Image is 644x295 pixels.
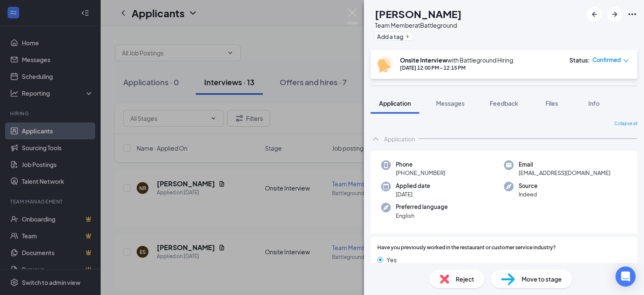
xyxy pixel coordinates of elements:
span: Files [545,99,558,107]
div: [DATE] 12:00 PM - 12:15 PM [400,64,513,71]
span: Feedback [490,99,518,107]
span: English [396,211,448,220]
span: Indeed [519,190,538,198]
span: Collapse all [614,120,637,127]
span: Confirmed [592,56,621,64]
b: Onsite Interview [400,56,447,64]
span: Reject [456,274,474,284]
svg: ChevronUp [371,134,381,144]
svg: ArrowRight [610,9,620,19]
div: with Battleground Hiring [400,56,513,64]
span: [PHONE_NUMBER] [396,169,445,177]
span: Email [519,160,610,169]
span: Move to stage [522,274,562,284]
button: ArrowRight [607,7,622,22]
div: Application [384,135,415,143]
span: Messages [436,99,465,107]
div: Team Member at Battleground [375,21,462,29]
span: down [623,58,629,64]
button: PlusAdd a tag [375,32,412,41]
span: Have you previously worked in the restaurant or customer service industry? [377,244,556,252]
div: Status : [569,56,590,64]
span: Applied date [396,182,430,190]
svg: Ellipses [627,9,637,19]
span: Phone [396,160,445,169]
h1: [PERSON_NAME] [375,7,462,21]
span: Source [519,182,538,190]
span: Info [588,99,600,107]
span: [DATE] [396,190,430,198]
span: Preferred language [396,203,448,211]
span: Application [379,99,411,107]
span: Yes [387,255,397,264]
span: [EMAIL_ADDRESS][DOMAIN_NAME] [519,169,610,177]
button: ArrowLeftNew [587,7,602,22]
svg: ArrowLeftNew [589,9,600,19]
div: Open Intercom Messenger [615,266,636,287]
svg: Plus [405,34,410,39]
